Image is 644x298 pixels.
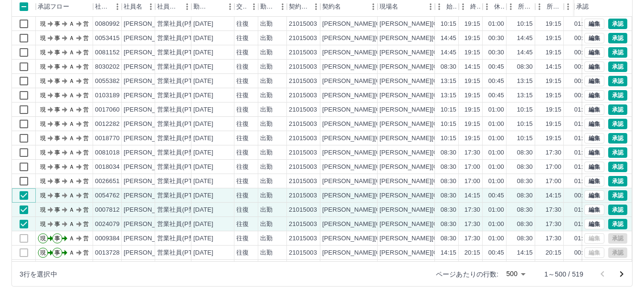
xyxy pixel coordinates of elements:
[289,48,317,57] div: 21015003
[574,105,590,114] div: 01:00
[608,133,627,144] button: 承認
[546,48,561,57] div: 19:15
[289,163,317,172] div: 21015003
[322,34,440,43] div: [PERSON_NAME][GEOGRAPHIC_DATA]
[574,134,590,143] div: 01:00
[608,62,627,72] button: 承認
[40,49,46,56] text: 現
[69,78,74,84] text: Ａ
[488,34,504,43] div: 00:30
[465,148,480,157] div: 17:30
[236,48,249,57] div: 往復
[69,35,74,41] text: Ａ
[465,62,480,72] div: 14:15
[124,48,176,57] div: [PERSON_NAME]
[95,48,120,57] div: 0081152
[124,177,176,186] div: [PERSON_NAME]
[289,134,317,143] div: 21015003
[236,62,249,72] div: 往復
[124,20,176,29] div: [PERSON_NAME]
[124,105,176,114] div: [PERSON_NAME]
[83,63,89,70] text: 営
[95,62,120,72] div: 8030202
[83,121,89,127] text: 営
[488,134,504,143] div: 01:00
[488,77,504,86] div: 00:45
[83,135,89,142] text: 営
[584,147,604,158] button: 編集
[584,205,604,215] button: 編集
[517,148,533,157] div: 08:30
[69,135,74,142] text: Ａ
[193,48,213,57] div: [DATE]
[54,135,60,142] text: 事
[95,163,120,172] div: 0018034
[322,177,440,186] div: [PERSON_NAME][GEOGRAPHIC_DATA]
[574,177,590,186] div: 01:00
[584,104,604,115] button: 編集
[517,177,533,186] div: 08:30
[608,162,627,172] button: 承認
[54,63,60,70] text: 事
[260,77,273,86] div: 出勤
[441,34,456,43] div: 14:45
[322,134,440,143] div: [PERSON_NAME][GEOGRAPHIC_DATA]
[322,77,440,86] div: [PERSON_NAME][GEOGRAPHIC_DATA]
[574,48,590,57] div: 00:30
[236,148,249,157] div: 往復
[95,148,120,157] div: 0081018
[546,177,561,186] div: 17:00
[69,63,74,70] text: Ａ
[193,20,213,29] div: [DATE]
[441,120,456,129] div: 10:15
[157,77,207,86] div: 営業社員(PT契約)
[608,147,627,158] button: 承認
[95,105,120,114] div: 0017060
[54,49,60,56] text: 事
[441,163,456,172] div: 08:30
[40,21,46,27] text: 現
[83,92,89,99] text: 営
[574,34,590,43] div: 00:30
[260,177,273,186] div: 出勤
[574,163,590,172] div: 01:00
[380,177,549,186] div: [PERSON_NAME][GEOGRAPHIC_DATA][PERSON_NAME]
[608,219,627,229] button: 承認
[322,163,440,172] div: [PERSON_NAME][GEOGRAPHIC_DATA]
[380,91,549,100] div: [PERSON_NAME][GEOGRAPHIC_DATA][PERSON_NAME]
[380,77,549,86] div: [PERSON_NAME][GEOGRAPHIC_DATA][PERSON_NAME]
[95,134,120,143] div: 0018770
[289,120,317,129] div: 21015003
[193,34,213,43] div: [DATE]
[157,34,207,43] div: 営業社員(PT契約)
[488,48,504,57] div: 00:30
[83,21,89,27] text: 営
[193,177,213,186] div: [DATE]
[236,105,249,114] div: 往復
[488,120,504,129] div: 01:00
[83,49,89,56] text: 営
[260,120,273,129] div: 出勤
[465,120,480,129] div: 19:15
[69,106,74,113] text: Ａ
[289,105,317,114] div: 21015003
[465,20,480,29] div: 19:15
[517,77,533,86] div: 13:15
[260,48,273,57] div: 出勤
[236,34,249,43] div: 往復
[69,49,74,56] text: Ａ
[124,34,176,43] div: [PERSON_NAME]
[236,177,249,186] div: 往復
[441,91,456,100] div: 13:15
[608,119,627,129] button: 承認
[260,163,273,172] div: 出勤
[517,62,533,72] div: 08:30
[546,77,561,86] div: 19:15
[289,148,317,157] div: 21015003
[488,20,504,29] div: 01:00
[40,121,46,127] text: 現
[193,163,213,172] div: [DATE]
[83,35,89,41] text: 営
[584,190,604,201] button: 編集
[40,92,46,99] text: 現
